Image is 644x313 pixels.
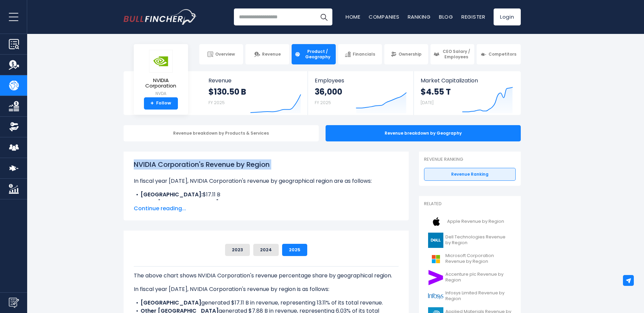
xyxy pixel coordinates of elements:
[445,290,512,302] span: Infosys Limited Revenue by Region
[445,253,512,265] span: Microsoft Corporation Revenue by Region
[141,199,220,207] b: Other [GEOGRAPHIC_DATA]:
[315,8,332,25] button: Search
[424,212,516,231] a: Apple Revenue by Region
[439,13,453,20] a: Blog
[424,168,516,181] a: Revenue Ranking
[202,71,308,115] a: Revenue $130.50 B FY 2025
[134,204,399,213] span: Continue reading...
[430,44,474,64] a: CEO Salary / Employees
[134,199,399,207] li: $7.88 B
[150,100,154,106] strong: +
[262,52,281,57] span: Revenue
[369,13,400,20] a: Companies
[225,244,250,256] button: 2023
[9,122,19,132] img: Ownership
[346,13,361,20] a: Home
[461,13,485,20] a: Register
[139,91,183,97] small: NVDA
[292,44,335,64] a: Product / Geography
[421,86,451,97] strong: $4.55 T
[489,52,516,57] span: Competitors
[424,231,516,250] a: Dell Technologies Revenue by Region
[421,100,434,105] small: [DATE]
[245,44,289,64] a: Revenue
[134,177,399,185] p: In fiscal year [DATE], NVIDIA Corporation's revenue by geographical region are as follows:
[428,270,443,285] img: ACN logo
[424,157,516,162] p: Revenue Ranking
[315,100,331,105] small: FY 2025
[141,191,203,198] b: [GEOGRAPHIC_DATA]:
[408,13,431,20] a: Ranking
[208,77,301,84] span: Revenue
[424,201,516,207] p: Related
[139,50,183,97] a: NVIDIA Corporation NVDA
[308,71,413,115] a: Employees 36,000 FY 2025
[428,214,445,229] img: AAPL logo
[208,100,225,105] small: FY 2025
[282,244,307,256] button: 2025
[141,299,201,307] b: [GEOGRAPHIC_DATA]
[215,52,235,57] span: Overview
[139,78,183,89] span: NVIDIA Corporation
[134,159,399,170] h1: NVIDIA Corporation's Revenue by Region
[414,71,520,115] a: Market Capitalization $4.55 T [DATE]
[315,86,342,97] strong: 36,000
[494,8,521,25] a: Login
[326,125,521,141] div: Revenue breakdown by Geography
[338,44,382,64] a: Financials
[424,250,516,268] a: Microsoft Corporation Revenue by Region
[441,49,471,59] span: CEO Salary / Employees
[134,191,399,199] li: $17.11 B
[445,234,512,246] span: Dell Technologies Revenue by Region
[302,49,332,59] span: Product / Geography
[424,287,516,306] a: Infosys Limited Revenue by Region
[384,44,428,64] a: Ownership
[134,272,399,280] p: The above chart shows NVIDIA Corporation's revenue percentage share by geographical region.
[144,97,178,110] a: +Follow
[421,77,513,84] span: Market Capitalization
[428,289,443,304] img: INFY logo
[477,44,520,64] a: Competitors
[134,285,399,293] p: In fiscal year [DATE], NVIDIA Corporation's revenue by region is as follows:
[253,244,279,256] button: 2024
[124,9,197,25] a: Go to homepage
[315,77,407,84] span: Employees
[399,52,422,57] span: Ownership
[445,272,512,283] span: Accenture plc Revenue by Region
[208,86,246,97] strong: $130.50 B
[124,125,319,141] div: Revenue breakdown by Products & Services
[124,9,197,25] img: Bullfincher logo
[428,233,443,248] img: DELL logo
[447,219,504,224] span: Apple Revenue by Region
[199,44,243,64] a: Overview
[134,299,399,307] li: generated $17.11 B in revenue, representing 13.11% of its total revenue.
[424,268,516,287] a: Accenture plc Revenue by Region
[353,52,375,57] span: Financials
[428,251,443,267] img: MSFT logo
